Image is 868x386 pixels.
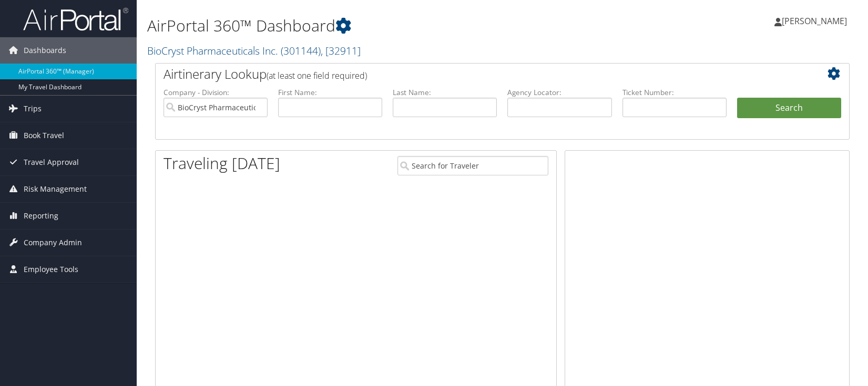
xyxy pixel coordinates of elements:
[321,44,361,58] span: , [ 32911 ]
[24,203,58,229] span: Reporting
[507,87,611,98] label: Agency Locator:
[24,256,78,283] span: Employee Tools
[24,229,82,256] span: Company Admin
[281,44,321,58] span: ( 301144 )
[164,87,268,98] label: Company - Division:
[24,176,87,202] span: Risk Management
[737,98,841,119] button: Search
[782,15,847,27] span: [PERSON_NAME]
[24,149,79,175] span: Travel Approval
[24,37,66,64] span: Dashboards
[147,44,361,58] a: BioCryst Pharmaceuticals Inc.
[397,156,549,175] input: Search for Traveler
[23,7,128,32] img: airportal-logo.png
[774,5,857,37] a: [PERSON_NAME]
[622,87,727,98] label: Ticket Number:
[147,15,621,37] h1: AirPortal 360™ Dashboard
[24,96,42,122] span: Trips
[24,122,64,149] span: Book Travel
[164,65,783,83] h2: Airtinerary Lookup
[164,152,280,174] h1: Traveling [DATE]
[278,87,382,98] label: First Name:
[267,70,367,81] span: (at least one field required)
[393,87,497,98] label: Last Name:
